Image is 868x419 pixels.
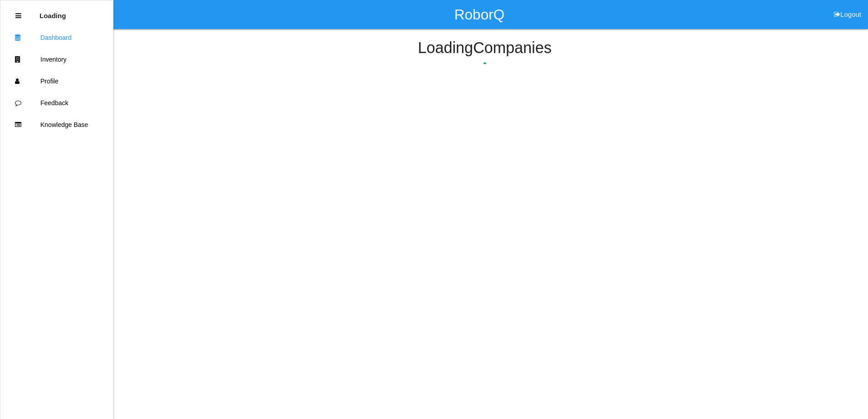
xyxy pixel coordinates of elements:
[39,5,66,19] p: Loading
[0,92,113,114] a: Feedback
[0,49,113,70] a: Inventory
[0,27,113,49] a: Dashboard
[15,5,21,27] div: Close
[0,70,113,92] a: Profile
[136,39,833,57] h4: Loading Companies
[0,114,113,136] a: Knowledge Base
